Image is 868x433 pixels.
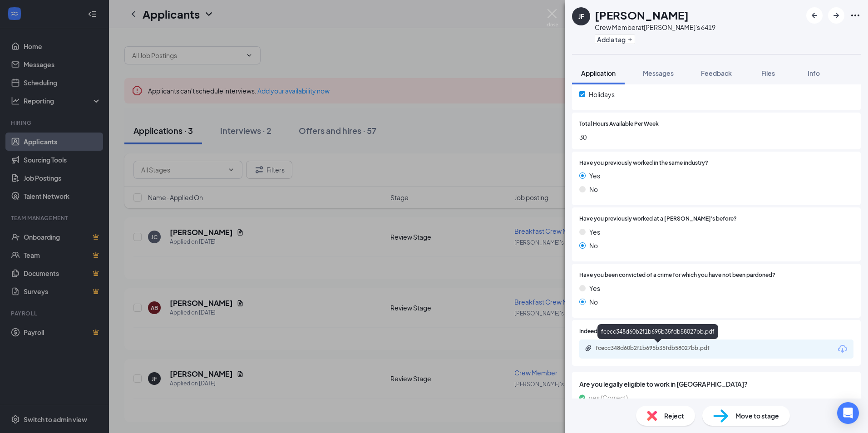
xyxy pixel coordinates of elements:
svg: Ellipses [850,10,861,21]
span: 30 [579,132,853,142]
svg: Paperclip [585,344,592,352]
span: Yes [589,171,600,181]
span: Info [808,69,820,77]
span: Total Hours Available Per Week [579,120,659,128]
button: ArrowLeftNew [806,7,823,24]
svg: Download [837,344,848,354]
span: Holidays [589,89,615,99]
span: yes (Correct) [589,393,628,403]
span: Have you previously worked at a [PERSON_NAME]'s before? [579,215,737,223]
svg: Plus [627,37,633,42]
div: fcecc348d60b2f1b695b35fdb58027bb.pdf [596,344,723,352]
span: No [589,241,598,251]
span: Indeed Resume [579,327,619,336]
span: No [589,297,598,307]
span: Files [761,69,775,77]
div: Crew Member at [PERSON_NAME]'s 6419 [595,23,715,32]
span: Messages [643,69,674,77]
svg: ArrowRight [831,10,842,21]
button: PlusAdd a tag [595,34,635,44]
span: Yes [589,227,600,237]
button: ArrowRight [828,7,844,24]
span: Move to stage [735,411,779,421]
span: Yes [589,283,600,293]
span: Have you previously worked in the same industry? [579,159,708,167]
a: Paperclipfcecc348d60b2f1b695b35fdb58027bb.pdf [585,344,732,353]
h1: [PERSON_NAME] [595,7,689,23]
svg: ArrowLeftNew [809,10,820,21]
span: No [589,184,598,194]
span: Are you legally eligible to work in [GEOGRAPHIC_DATA]? [579,379,853,389]
div: fcecc348d60b2f1b695b35fdb58027bb.pdf [597,324,718,339]
span: Feedback [701,69,732,77]
div: Open Intercom Messenger [837,402,859,424]
span: Reject [664,411,684,421]
span: Application [581,69,616,77]
span: Have you been convicted of a crime for which you have not been pardoned? [579,271,775,280]
div: JF [578,12,584,21]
